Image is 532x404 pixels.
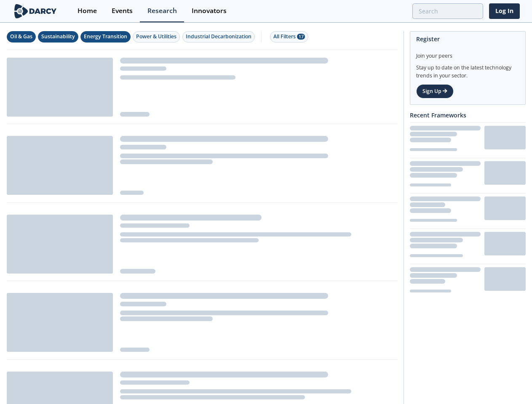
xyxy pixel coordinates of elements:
button: Oil & Gas [7,31,36,43]
input: Advanced Search [412,3,483,19]
button: All Filters 17 [270,31,308,43]
img: logo-wide.svg [13,4,59,19]
button: Industrial Decarbonization [182,31,255,43]
button: Energy Transition [80,31,131,43]
div: Sustainability [41,33,75,40]
span: 17 [297,34,305,40]
a: Log In [489,3,520,19]
div: Stay up to date on the latest technology trends in your sector. [416,60,519,80]
div: Innovators [192,8,227,14]
div: Research [147,8,177,14]
a: Sign Up [416,84,454,98]
div: Energy Transition [84,33,127,40]
div: Oil & Gas [10,33,32,40]
div: Power & Utilities [136,33,176,40]
div: Home [78,8,97,14]
button: Sustainability [38,31,78,43]
div: Recent Frameworks [410,108,526,122]
div: Register [416,32,519,46]
div: Join your peers [416,46,519,60]
div: Industrial Decarbonization [186,33,251,40]
div: All Filters [273,33,305,40]
div: Events [112,8,133,14]
button: Power & Utilities [133,31,180,43]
